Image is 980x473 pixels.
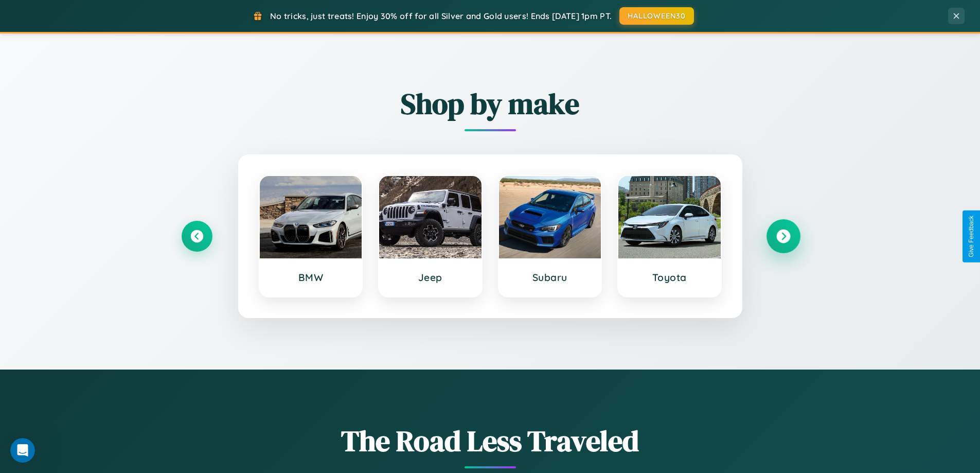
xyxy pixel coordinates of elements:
iframe: Intercom live chat [10,438,35,463]
span: No tricks, just treats! Enjoy 30% off for all Silver and Gold users! Ends [DATE] 1pm PT. [270,11,612,21]
h2: Shop by make [182,84,799,124]
h3: Toyota [629,271,710,284]
h1: The Road Less Traveled [182,421,799,461]
div: Give Feedback [968,216,975,257]
h3: Jeep [389,271,471,284]
h3: Subaru [509,271,591,284]
button: HALLOWEEN30 [619,7,694,25]
h3: BMW [270,271,352,284]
